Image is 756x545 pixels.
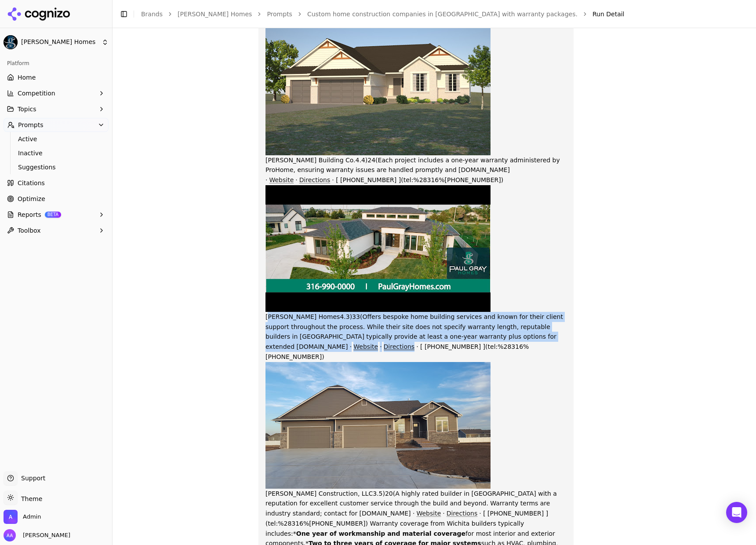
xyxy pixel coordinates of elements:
[18,149,94,157] span: Inactive
[299,176,331,183] a: Directions
[307,10,578,18] a: Custom home construction companies in [GEOGRAPHIC_DATA] with warranty packages.
[141,10,731,18] nav: breadcrumb
[15,147,98,159] a: Inactive
[18,105,36,113] span: Topics
[18,179,45,187] span: Citations
[45,212,61,218] span: BETA
[353,343,378,350] a: Website
[447,510,478,517] a: Directions
[18,495,42,502] span: Theme
[592,10,625,18] span: Run Detail
[726,502,747,523] div: Open Intercom Messenger
[15,161,98,173] a: Suggestions
[21,38,98,46] span: [PERSON_NAME] Homes
[178,10,252,18] a: [PERSON_NAME] Homes
[4,510,18,524] img: Admin
[18,73,36,82] span: Home
[4,118,109,132] button: Prompts
[4,35,18,49] img: Paul Gray Homes
[18,474,45,483] span: Support
[269,176,294,183] a: Website
[18,226,41,235] span: Toolbox
[4,56,109,70] div: Platform
[141,11,163,18] a: Brands
[296,530,465,537] strong: One year of workmanship and material coverage
[18,89,55,98] span: Competition
[18,210,41,219] span: Reports
[267,10,292,18] a: Prompts
[4,70,109,84] a: Home
[4,102,109,116] button: Topics
[18,194,45,203] span: Optimize
[416,510,441,517] a: Website
[4,86,109,100] button: Competition
[18,163,94,172] span: Suggestions
[23,513,41,521] span: Admin
[15,133,98,145] a: Active
[4,208,109,222] button: ReportsBETA
[4,529,70,541] button: Open user button
[384,343,415,350] a: Directions
[4,192,109,206] a: Optimize
[4,223,109,238] button: Toolbox
[4,510,41,524] button: Open organization switcher
[4,176,109,190] a: Citations
[4,529,16,541] img: Alp Aysan
[19,531,70,539] span: [PERSON_NAME]
[18,121,44,129] span: Prompts
[18,135,94,143] span: Active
